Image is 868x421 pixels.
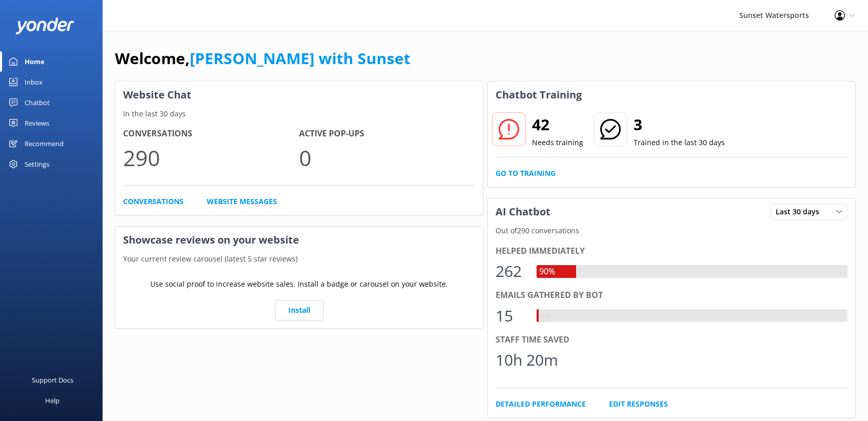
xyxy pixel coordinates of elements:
[115,82,483,108] h3: Website Chat
[299,141,475,175] p: 0
[25,113,49,133] div: Reviews
[634,137,725,148] p: Trained in the last 30 days
[496,398,586,410] a: Detailed Performance
[299,127,475,141] h4: Active Pop-ups
[115,46,410,71] h1: Welcome,
[776,206,825,217] span: Last 30 days
[45,390,60,411] div: Help
[25,92,50,113] div: Chatbot
[25,51,45,72] div: Home
[532,112,583,137] h2: 42
[488,198,558,225] h3: AI Chatbot
[115,253,483,265] p: Your current review carousel (latest 5 star reviews)
[25,154,49,174] div: Settings
[488,225,855,236] p: Out of 290 conversations
[634,112,725,137] h2: 3
[25,133,64,154] div: Recommend
[275,300,324,320] a: Install
[115,227,483,253] h3: Showcase reviews on your website
[496,168,556,179] a: Go to Training
[537,309,553,323] div: 5%
[496,245,847,258] div: Helped immediately
[496,304,526,328] div: 15
[150,278,448,290] p: Use social proof to increase website sales. Install a badge or carousel on your website.
[32,370,73,390] div: Support Docs
[488,82,589,108] h3: Chatbot Training
[532,137,583,148] p: Needs training
[123,196,184,207] a: Conversations
[496,333,847,347] div: Staff time saved
[496,259,526,284] div: 262
[15,17,74,34] img: yonder-white-logo.png
[207,196,277,207] a: Website Messages
[25,72,43,92] div: Inbox
[123,141,299,175] p: 290
[123,127,299,141] h4: Conversations
[609,398,668,410] a: Edit Responses
[496,289,847,302] div: Emails gathered by bot
[115,108,483,119] p: In the last 30 days
[496,348,558,372] div: 10h 20m
[537,265,558,278] div: 90%
[190,48,410,69] a: [PERSON_NAME] with Sunset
